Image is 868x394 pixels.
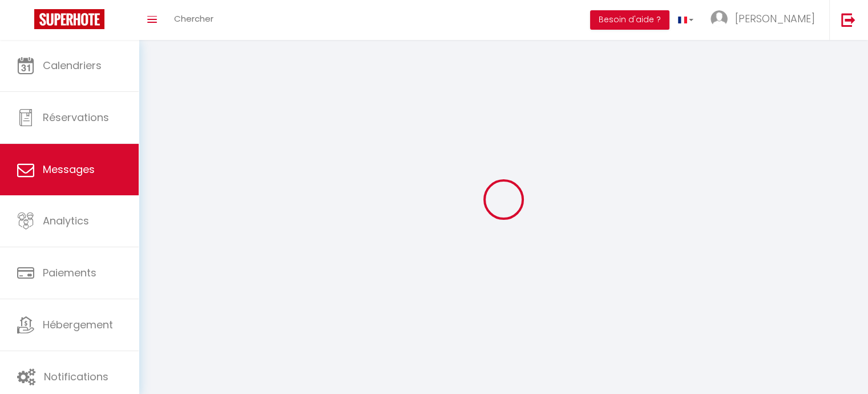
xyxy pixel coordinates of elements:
[43,317,113,332] span: Hébergement
[43,110,109,124] span: Réservations
[43,214,89,228] span: Analytics
[43,266,96,280] span: Paiements
[590,10,669,30] button: Besoin d'aide ?
[43,162,95,176] span: Messages
[44,369,108,384] span: Notifications
[174,13,213,25] span: Chercher
[735,11,815,26] span: [PERSON_NAME]
[710,10,728,27] img: ...
[841,13,855,27] img: logout
[34,9,104,29] img: Super Booking
[43,58,102,73] span: Calendriers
